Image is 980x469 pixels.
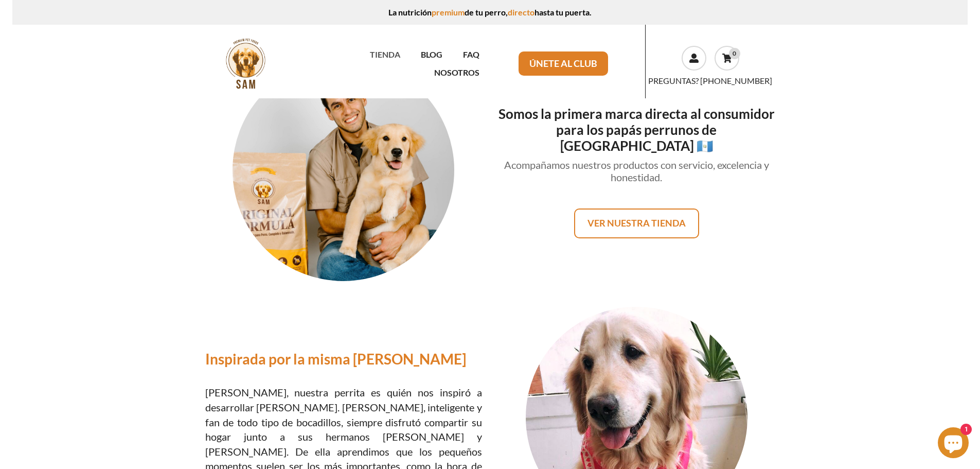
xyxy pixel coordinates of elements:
a: NOSOTROS [424,63,490,81]
h2: Acompañamos nuestros productos con servicio, excelencia y honestidad. [498,159,775,183]
div: 0 [729,48,740,59]
a: FAQ [453,45,490,63]
a: BLOG [411,45,453,63]
span: premium [432,7,465,17]
span: directo [508,7,534,17]
h2: Somos la primera marca directa al consumidor para los papás perrunos de [GEOGRAPHIC_DATA] 🇬🇹 [498,106,775,154]
a: 0 [715,46,739,71]
img: sam-pet-foods-3-44.jpeg [233,59,454,281]
img: sam.png [219,37,272,90]
a: PREGUNTAS? [PHONE_NUMBER] [648,76,772,85]
a: VER NUESTRA TIENDA [574,209,699,238]
a: ÚNETE AL CLUB [519,51,608,76]
span: Inspirada por la misma [PERSON_NAME] [205,350,466,368]
p: La nutrición de tu perro, hasta tu puerta. [21,4,959,21]
inbox-online-store-chat: Chat de la tienda online Shopify [935,427,972,461]
a: TIENDA [360,45,411,63]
